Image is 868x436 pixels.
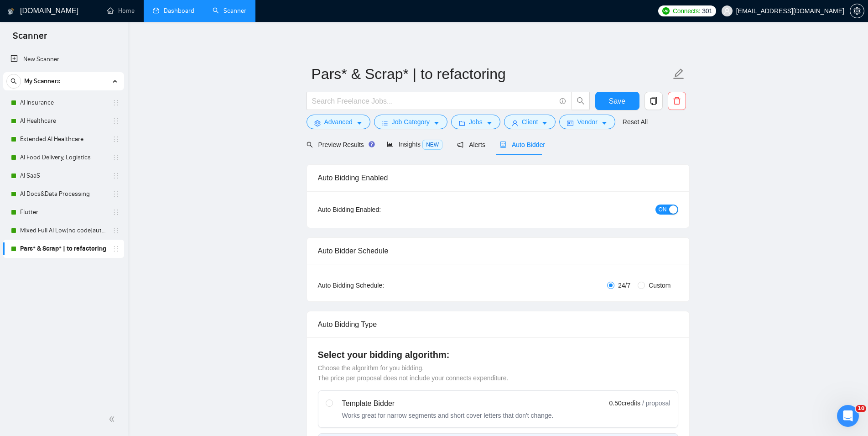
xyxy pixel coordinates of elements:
[112,172,120,179] span: holder
[500,141,545,148] span: Auto Bidder
[504,115,556,129] button: userClientcaret-down
[645,97,662,105] span: copy
[356,120,363,126] span: caret-down
[318,205,438,215] div: Auto Bidding Enabled:
[374,115,447,129] button: barsJob Categorycaret-down
[20,112,107,130] a: AI Healthcare
[645,280,674,290] span: Custom
[609,398,640,408] span: 0.50 credits
[451,115,500,129] button: folderJobscaret-down
[673,68,685,80] span: edit
[623,117,648,127] a: Reset All
[614,280,634,290] span: 24/7
[112,227,120,234] span: holder
[307,141,372,148] span: Preview Results
[702,6,712,16] span: 301
[382,120,388,126] span: bars
[601,120,608,126] span: caret-down
[318,165,678,191] div: Auto Bidding Enabled
[112,245,120,252] span: holder
[668,97,686,105] span: delete
[387,141,393,147] span: area-chart
[595,92,639,110] button: Save
[153,7,194,15] a: dashboardDashboard
[5,29,54,48] span: Scanner
[668,92,686,110] button: delete
[541,120,548,126] span: caret-down
[368,140,376,148] div: Tooltip anchor
[318,348,678,361] h4: Select your bidding algorithm:
[724,8,730,14] span: user
[457,142,463,148] span: notification
[459,120,465,126] span: folder
[512,120,518,126] span: user
[662,7,670,15] img: upwork-logo.png
[20,130,107,148] a: Extended AI Healthcare
[213,7,246,15] a: searchScanner
[609,95,625,107] span: Save
[112,99,120,106] span: holder
[24,72,60,90] span: My Scanners
[3,72,124,258] li: My Scanners
[112,190,120,198] span: holder
[20,148,107,167] a: AI Food Delivery, Logistics
[422,140,442,150] span: NEW
[522,117,538,127] span: Client
[20,203,107,221] a: Flutter
[469,117,483,127] span: Jobs
[112,209,120,216] span: holder
[112,117,120,125] span: holder
[387,141,442,148] span: Insights
[20,240,107,258] a: Pars* & Scrap* | to refactoring
[856,405,866,412] span: 10
[572,92,590,110] button: search
[7,78,21,84] span: search
[3,50,124,68] li: New Scanner
[486,120,493,126] span: caret-down
[642,399,670,408] span: / proposal
[500,142,506,148] span: robot
[659,205,667,215] span: ON
[342,398,554,409] div: Template Bidder
[20,221,107,240] a: Mixed Full AI Low|no code|automations
[850,7,864,15] a: setting
[567,120,573,126] span: idcard
[107,7,135,15] a: homeHome
[20,94,107,112] a: AI Insurance
[112,154,120,161] span: holder
[850,4,864,18] button: setting
[324,117,353,127] span: Advanced
[559,115,615,129] button: idcardVendorcaret-down
[112,136,120,143] span: holder
[457,141,485,148] span: Alerts
[572,97,589,105] span: search
[307,142,313,148] span: search
[312,63,671,85] input: Scanner name...
[837,405,859,427] iframe: Intercom live chat
[10,50,117,68] a: New Scanner
[850,7,864,15] span: setting
[109,415,118,424] span: double-left
[318,311,678,337] div: Auto Bidding Type
[560,98,566,104] span: info-circle
[318,364,509,382] span: Choose the algorithm for you bidding. The price per proposal does not include your connects expen...
[318,280,438,290] div: Auto Bidding Schedule:
[433,120,440,126] span: caret-down
[392,117,430,127] span: Job Category
[307,115,370,129] button: settingAdvancedcaret-down
[20,185,107,203] a: AI Docs&Data Processing
[20,167,107,185] a: AI SaaS
[312,95,556,107] input: Search Freelance Jobs...
[314,120,321,126] span: setting
[645,92,663,110] button: copy
[577,117,597,127] span: Vendor
[8,4,14,19] img: logo
[318,238,678,264] div: Auto Bidder Schedule
[342,411,554,420] div: Works great for narrow segments and short cover letters that don't change.
[6,74,21,89] button: search
[673,6,700,16] span: Connects:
